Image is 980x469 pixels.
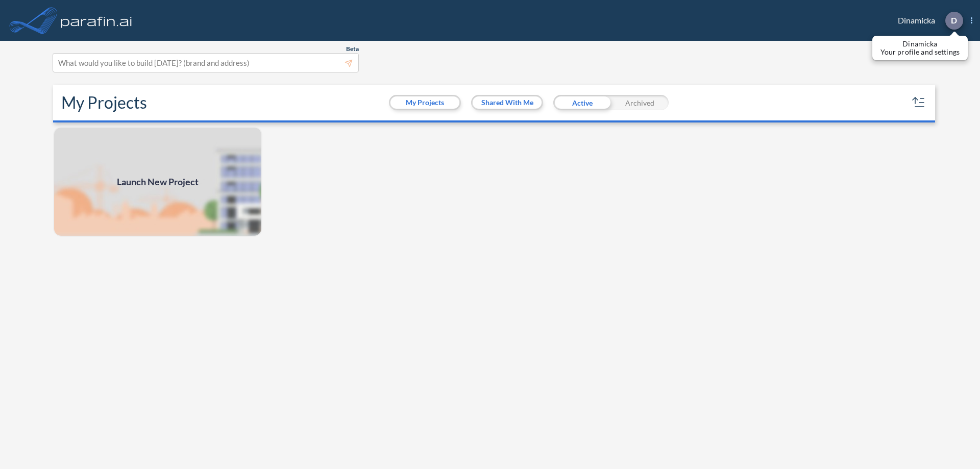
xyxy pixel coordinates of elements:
[390,96,459,109] button: My Projects
[53,127,262,237] img: add
[883,12,972,30] div: Dinamicka
[59,10,134,31] img: logo
[346,45,359,53] span: Beta
[61,93,147,112] h2: My Projects
[880,40,960,48] p: Dinamicka
[880,48,960,56] p: Your profile and settings
[53,127,262,237] a: Launch New Project
[117,175,199,189] span: Launch New Project
[951,16,957,25] p: D
[611,95,669,110] div: Archived
[553,95,611,110] div: Active
[473,96,542,109] button: Shared With Me
[911,94,927,111] button: sort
